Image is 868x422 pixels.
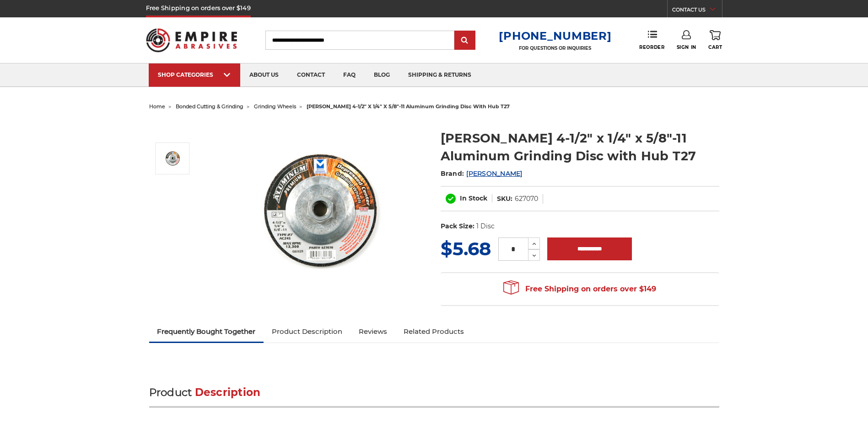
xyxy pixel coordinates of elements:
dt: SKU: [497,194,512,204]
a: grinding wheels [254,103,296,110]
a: Reviews [350,322,395,342]
span: Sign In [677,44,696,50]
a: Reorder [639,30,664,50]
dd: 627070 [515,194,538,204]
a: Product Description [264,322,350,342]
img: Aluminum Grinding Wheel with Hub [227,120,410,302]
input: Submit [456,32,474,50]
a: [PERSON_NAME] [466,169,522,178]
a: about us [240,63,288,87]
p: FOR QUESTIONS OR INQUIRIES [499,45,611,51]
a: contact [288,63,334,87]
span: Description [195,386,261,399]
span: Cart [708,44,722,50]
a: blog [365,63,399,87]
span: Product [149,386,192,399]
a: Frequently Bought Together [149,322,264,342]
div: SHOP CATEGORIES [158,71,231,78]
img: Empire Abrasives [146,22,237,58]
a: Related Products [395,322,472,342]
h1: [PERSON_NAME] 4-1/2" x 1/4" x 5/8"-11 Aluminum Grinding Disc with Hub T27 [441,129,719,165]
a: bonded cutting & grinding [176,103,243,110]
a: CONTACT US [672,5,722,17]
a: shipping & returns [399,63,480,87]
img: Aluminum Grinding Wheel with Hub [161,147,184,170]
span: Brand: [441,169,464,178]
a: faq [334,63,365,87]
dt: Pack Size: [441,222,474,231]
span: [PERSON_NAME] 4-1/2" x 1/4" x 5/8"-11 aluminum grinding disc with hub t27 [307,103,510,110]
a: home [149,103,165,110]
span: $5.68 [441,237,491,260]
a: [PHONE_NUMBER] [499,29,611,42]
span: Reorder [639,44,664,50]
span: Free Shipping on orders over $149 [503,280,656,298]
dd: 1 Disc [476,222,495,231]
span: In Stock [460,194,487,202]
a: Cart [708,30,722,50]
